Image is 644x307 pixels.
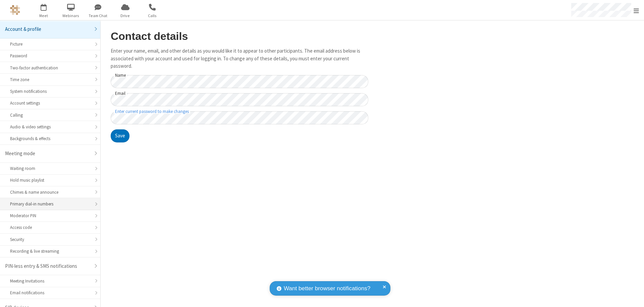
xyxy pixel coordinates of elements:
[111,47,368,70] p: Enter your name, email, and other details as you would like it to appear to other participants. T...
[10,224,90,231] div: Access code
[58,13,84,19] span: Webinars
[10,5,20,15] img: QA Selenium DO NOT DELETE OR CHANGE
[5,262,90,270] div: PIN-less entry & SMS notifications
[5,150,90,158] div: Meeting mode
[10,124,90,130] div: Audio & video settings
[10,248,90,254] div: Recording & live streaming
[140,13,165,19] span: Calls
[10,189,90,195] div: Chimes & name announce
[111,93,368,106] input: Email
[10,201,90,207] div: Primary dial-in numbers
[10,165,90,172] div: Waiting room
[111,30,368,42] h2: Contact details
[10,41,90,47] div: Picture
[10,88,90,95] div: System notifications
[86,13,111,19] span: Team Chat
[111,129,129,143] button: Save
[10,112,90,118] div: Calling
[10,212,90,219] div: Moderator PIN
[10,236,90,243] div: Security
[31,13,56,19] span: Meet
[627,290,639,302] iframe: Chat
[10,177,90,183] div: Hold music playlist
[10,135,90,142] div: Backgrounds & effects
[284,284,370,293] span: Want better browser notifications?
[10,100,90,106] div: Account settings
[111,111,368,124] input: Enter current password to make changes
[113,13,138,19] span: Drive
[10,76,90,83] div: Time zone
[10,278,90,284] div: Meeting Invitations
[10,53,90,59] div: Password
[5,25,90,33] div: Account & profile
[10,290,90,296] div: Email notifications
[10,65,90,71] div: Two-factor authentication
[111,75,368,88] input: Name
